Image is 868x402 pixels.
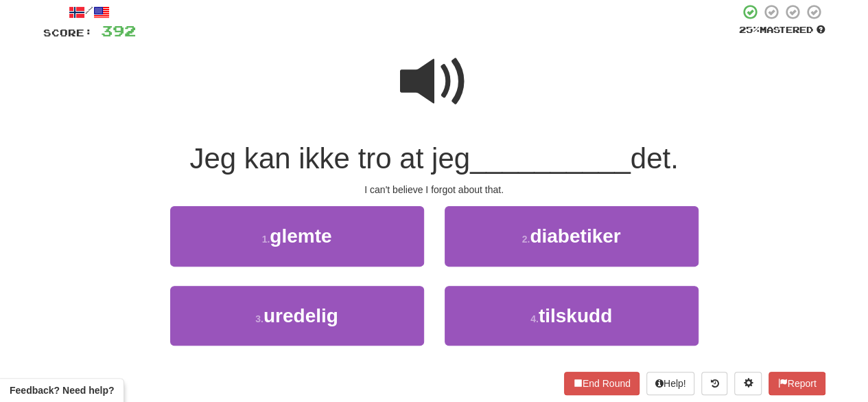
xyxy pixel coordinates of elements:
[564,372,640,395] button: End Round
[43,183,825,197] div: I can't believe I forgot about that.
[530,313,539,324] small: 4 .
[631,142,679,175] span: det.
[101,22,136,39] span: 392
[530,225,620,247] span: diabetiker
[255,313,263,324] small: 3 .
[270,225,331,247] span: glemte
[189,142,470,175] span: Jeg kan ikke tro at jeg
[43,27,93,38] span: Score:
[263,305,338,326] span: uredelig
[769,372,825,395] button: Report
[739,24,825,36] div: Mastered
[701,372,727,395] button: Round history (alt+y)
[445,206,699,266] button: 2.diabetiker
[646,372,695,395] button: Help!
[10,383,114,397] span: Open feedback widget
[170,286,424,346] button: 3.uredelig
[262,234,270,245] small: 1 .
[170,206,424,266] button: 1.glemte
[539,305,612,326] span: tilskudd
[739,24,760,35] span: 25 %
[470,142,631,175] span: __________
[522,234,530,245] small: 2 .
[43,3,136,21] div: /
[445,286,699,346] button: 4.tilskudd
